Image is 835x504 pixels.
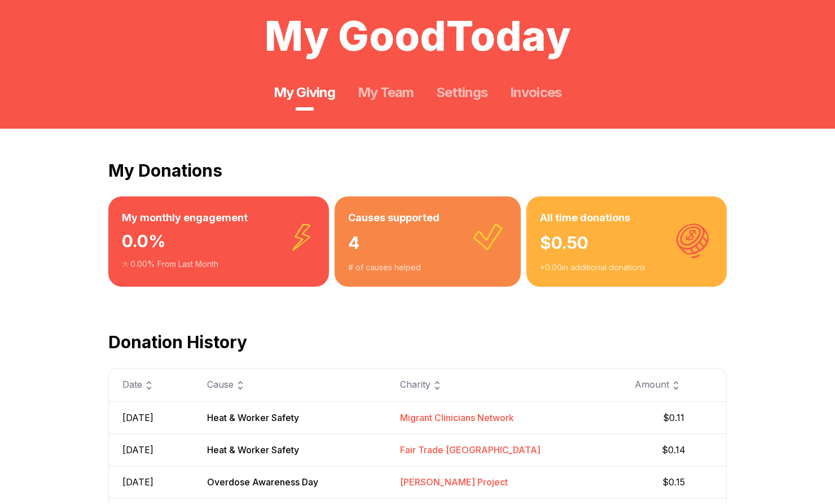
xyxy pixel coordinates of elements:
h2: Donation History [108,332,727,352]
span: $0.11 [635,411,713,424]
td: [DATE] [108,401,194,433]
span: Migrant Clinicians Network [400,412,514,423]
a: My Team [358,84,414,102]
div: Amount [635,378,713,392]
div: $ 0.50 [540,226,713,262]
div: 4 [348,226,507,262]
div: Date [122,378,180,392]
span: [PERSON_NAME] Project [400,476,508,488]
div: 0.00 % From Last Month [122,258,315,270]
td: [DATE] [108,466,194,498]
span: Heat & Worker Safety [207,412,299,423]
a: My Giving [274,84,335,102]
div: Charity [400,378,607,392]
span: Fair Trade [GEOGRAPHIC_DATA] [400,444,540,455]
div: + 0.00 in additional donations [540,262,713,273]
div: # of causes helped [348,262,507,273]
div: 0.0 % [122,226,315,258]
h3: My monthly engagement [122,210,315,226]
h2: My Donations [108,160,727,181]
span: $0.14 [635,443,713,457]
div: Cause [207,378,373,392]
a: Invoices [510,84,561,102]
h3: All time donations [540,210,713,226]
h3: Causes supported [348,210,507,226]
td: [DATE] [108,433,194,466]
span: Heat & Worker Safety [207,444,299,455]
span: $0.15 [635,475,713,489]
a: Settings [436,84,487,102]
span: Overdose Awareness Day [207,476,318,488]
